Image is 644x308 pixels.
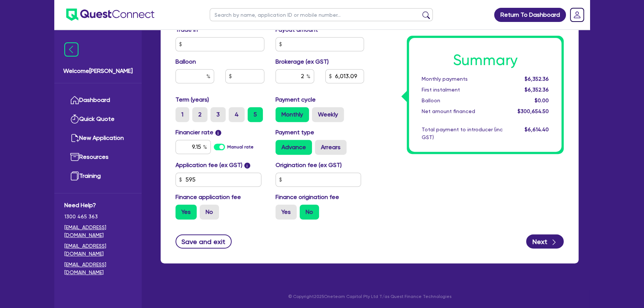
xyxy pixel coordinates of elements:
h1: Summary [422,51,549,69]
div: Monthly payments [416,75,508,83]
label: Payment type [276,128,314,137]
label: Yes [276,205,297,219]
label: Origination fee (ex GST) [276,161,342,170]
label: Manual rate [227,144,254,150]
a: [EMAIL_ADDRESS][DOMAIN_NAME] [64,261,132,276]
img: icon-menu-close [64,42,78,57]
img: quick-quote [70,115,79,123]
label: No [200,205,219,219]
label: Term (years) [176,95,209,104]
label: 2 [192,107,207,122]
a: New Application [64,129,132,148]
a: Dashboard [64,91,132,110]
label: Finance origination fee [276,193,339,202]
span: i [244,163,250,169]
span: Welcome [PERSON_NAME] [63,67,133,76]
label: Arrears [315,140,347,155]
a: [EMAIL_ADDRESS][DOMAIN_NAME] [64,242,132,258]
span: i [215,130,221,136]
span: $0.00 [535,97,549,103]
button: Save and exit [176,234,232,248]
button: Next [526,234,564,248]
span: $6,352.36 [525,87,549,93]
label: Advance [276,140,312,155]
a: Resources [64,148,132,167]
div: Net amount financed [416,108,508,115]
img: new-application [70,134,79,142]
p: © Copyright 2025 Oneteam Capital Pty Ltd T/as Quest Finance Technologies [155,293,584,300]
a: Return To Dashboard [494,8,566,22]
span: $6,614.40 [525,126,549,132]
img: quest-connect-logo-blue [66,9,154,21]
label: Financier rate [176,128,221,137]
label: 5 [248,107,263,122]
label: Application fee (ex GST) [176,161,242,170]
label: Brokerage (ex GST) [276,57,329,66]
label: Finance application fee [176,193,241,202]
div: Balloon [416,97,508,105]
a: [EMAIL_ADDRESS][DOMAIN_NAME] [64,224,132,239]
label: 3 [210,107,226,122]
label: Balloon [176,57,196,66]
label: Payment cycle [276,95,316,104]
span: $300,654.50 [518,108,549,114]
a: Dropdown toggle [567,5,587,25]
img: training [70,171,79,180]
img: resources [70,153,79,161]
a: Training [64,167,132,186]
a: Quick Quote [64,110,132,129]
span: 1300 465 363 [64,213,132,221]
label: Monthly [276,107,309,122]
input: Search by name, application ID or mobile number... [210,8,433,21]
span: Need Help? [64,201,132,210]
label: 4 [229,107,245,122]
label: No [300,205,319,219]
label: 1 [176,107,189,122]
div: First instalment [416,86,508,94]
span: $6,352.36 [525,76,549,82]
label: Weekly [312,107,344,122]
label: Yes [176,205,197,219]
div: Total payment to introducer (inc GST) [416,126,508,141]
